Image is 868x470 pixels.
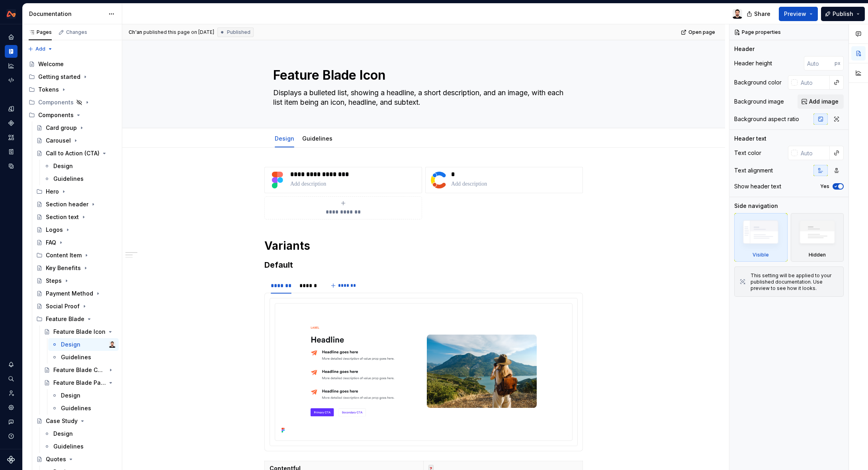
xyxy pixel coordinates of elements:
div: Carousel [46,137,71,145]
img: Ch'an [109,341,115,348]
p: px [835,60,841,67]
button: Publish [821,7,865,21]
div: Settings [5,401,18,414]
div: Hero [33,185,119,198]
div: Call to Action (CTA) [46,149,100,157]
div: Getting started [38,73,80,81]
div: Key Benefits [46,264,81,272]
div: Components [38,111,74,119]
a: Key Benefits [33,262,119,274]
div: Design [53,162,73,170]
div: Documentation [5,45,18,58]
div: Design tokens [5,102,18,115]
button: Share [743,7,776,21]
div: Visible [734,213,788,262]
a: Payment Method [33,287,119,300]
div: Getting started [25,70,119,83]
a: Logos [33,223,119,236]
a: Components [5,117,18,129]
a: Social Proof [33,300,119,313]
section-item: Desktop [270,298,578,446]
div: Background color [734,78,782,86]
div: This setting will be applied to your published documentation. Use preview to see how it looks. [751,272,839,292]
div: Tokens [25,83,119,96]
input: Auto [804,56,835,70]
div: Components [25,109,119,121]
input: Auto [798,146,830,160]
div: Pages [29,29,52,35]
span: Publish [833,10,853,18]
img: 0733df7c-e17f-4421-95a9-ced236ef1ff0.png [6,9,16,19]
textarea: Feature Blade Icon [272,66,573,85]
div: Background image [734,98,784,106]
span: Add [35,46,45,52]
a: Open page [678,27,719,38]
a: Steps [33,274,119,287]
div: Guidelines [53,443,84,450]
a: Design [41,427,119,440]
div: Components [38,98,74,106]
div: Header [734,45,755,53]
span: Open page [688,29,715,35]
svg: Supernova Logo [7,456,15,464]
span: Share [754,10,770,18]
span: Ch'an [129,29,142,35]
div: Design [61,341,80,349]
a: Guidelines [41,440,119,453]
div: Feature Blade [33,313,119,325]
div: Hidden [791,213,844,262]
a: Section text [33,211,119,223]
div: Card group [46,124,77,132]
a: Code automation [5,74,18,86]
span: Preview [784,10,806,18]
a: Data sources [5,160,18,172]
a: Case Study [33,415,119,427]
a: Feature Blade Checklist [41,364,119,376]
button: Notifications [5,358,18,371]
h3: Default [264,259,583,270]
div: Guidelines [53,175,84,183]
button: Add image [798,94,844,109]
div: Background aspect ratio [734,115,799,123]
a: Guidelines [48,402,119,415]
div: Tokens [38,86,59,94]
div: Hero [46,188,59,196]
a: Quotes [33,453,119,466]
div: Design [61,392,80,399]
a: Call to Action (CTA) [33,147,119,160]
a: Assets [5,131,18,144]
div: Feature Blade Icon [53,328,106,336]
img: 8b6f384c-4acd-4bd7-b9fb-cfd4338d3bf2.svg [429,170,448,190]
button: Preview [779,7,818,21]
div: Text alignment [734,166,773,174]
a: Analytics [5,59,18,72]
a: Feature Blade Icon [41,325,119,338]
div: published this page on [DATE] [143,29,214,35]
div: Social Proof [46,302,80,310]
div: Text color [734,149,761,157]
div: Payment Method [46,290,93,298]
div: Header height [734,59,772,67]
button: Search ⌘K [5,372,18,385]
div: Invite team [5,387,18,399]
a: Home [5,31,18,43]
div: Feature Blade Checklist [53,366,106,374]
a: Guidelines [302,135,332,142]
a: Guidelines [48,351,119,364]
span: Published [227,29,250,35]
h1: Variants [264,239,583,253]
label: Yes [820,183,829,190]
div: Guidelines [61,404,91,412]
a: Storybook stories [5,145,18,158]
div: Section header [46,200,88,208]
textarea: Displays a bulleted list, showing a headline, a short description, and an image, with each list i... [272,86,573,109]
div: Guidelines [61,353,91,361]
a: DesignCh'an [48,338,119,351]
